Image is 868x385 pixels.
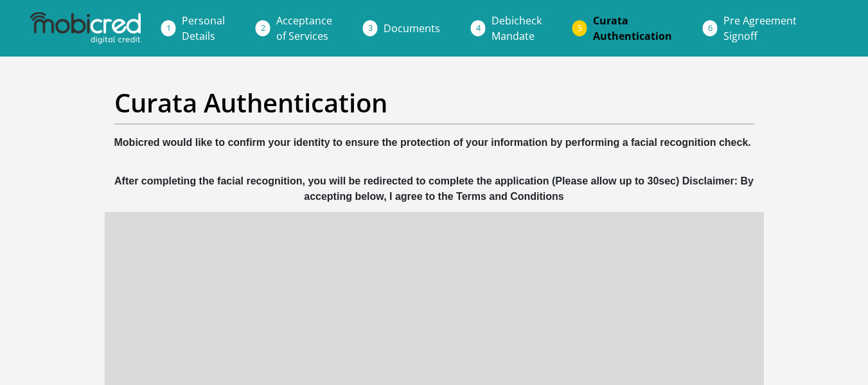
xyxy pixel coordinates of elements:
span: Debicheck Mandate [492,13,542,43]
a: Documents [373,15,450,41]
a: CurataAuthentication [583,8,682,49]
span: Personal Details [182,13,225,43]
a: Acceptanceof Services [266,8,342,49]
span: Acceptance of Services [276,13,332,43]
a: PersonalDetails [172,8,235,49]
span: Curata Authentication [593,13,672,43]
span: Documents [384,21,440,35]
a: Pre AgreementSignoff [713,8,807,49]
img: mobicred logo [30,12,141,44]
a: DebicheckMandate [481,8,552,49]
span: Pre Agreement Signoff [723,13,797,43]
h2: Curata Authentication [114,87,754,118]
b: Mobicred would like to confirm your identity to ensure the protection of your information by perf... [114,137,751,148]
b: After completing the facial recognition, you will be redirected to complete the application (Plea... [114,175,754,202]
